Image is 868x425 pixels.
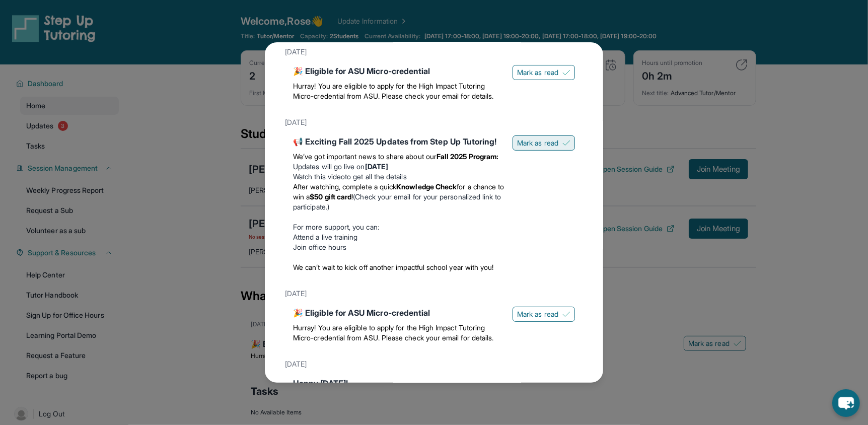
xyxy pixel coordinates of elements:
button: chat-button [832,389,860,417]
span: After watching, complete a quick [293,182,396,191]
a: Watch this video [293,172,345,181]
span: We’ve got important news to share about our [293,152,437,161]
li: (Check your email for your personalized link to participate.) [293,182,504,212]
span: Mark as read [517,309,558,319]
img: Mark as read [562,310,570,318]
a: Attend a live training [293,233,358,241]
img: Mark as read [562,139,570,147]
span: ! [351,192,353,201]
div: [DATE] [285,285,583,303]
span: We can’t wait to kick off another impactful school year with you! [293,263,494,271]
span: Mark as read [517,67,558,78]
strong: Fall 2025 Program: [437,152,498,161]
strong: $50 gift card [310,192,351,201]
div: 🎉 Eligible for ASU Micro-credential [293,307,504,319]
span: Mark as read [517,138,558,148]
li: to get all the details [293,172,504,182]
strong: Knowledge Check [396,182,457,191]
div: 📢 Exciting Fall 2025 Updates from Step Up Tutoring! [293,135,504,148]
strong: [DATE] [365,162,388,171]
button: Mark as read [513,307,575,322]
button: Mark as read [513,65,575,80]
p: For more support, you can: [293,222,504,232]
img: Mark as read [562,68,570,77]
div: [DATE] [285,113,583,131]
button: Mark as read [513,135,575,151]
span: Hurray! You are eligible to apply for the High Impact Tutoring Micro-credential from ASU. Please ... [293,82,493,100]
div: Happy [DATE]! [293,377,575,389]
span: Hurray! You are eligible to apply for the High Impact Tutoring Micro-credential from ASU. Please ... [293,323,493,342]
div: [DATE] [285,43,583,61]
li: Updates will go live on [293,162,504,172]
div: 🎉 Eligible for ASU Micro-credential [293,65,504,77]
a: Join office hours [293,243,346,251]
div: [DATE] [285,355,583,373]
